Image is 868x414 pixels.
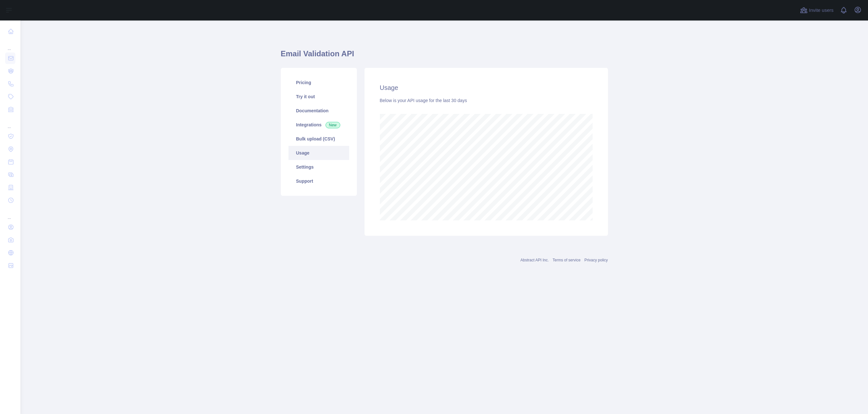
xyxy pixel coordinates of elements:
a: Abstract API Inc. [520,258,549,262]
a: Try it out [288,90,349,104]
button: Invite users [799,5,835,15]
div: ... [5,38,15,51]
a: Documentation [288,104,349,118]
a: Terms of service [553,258,580,262]
span: New [326,122,340,128]
a: Privacy policy [584,258,608,262]
a: Support [288,174,349,188]
a: Integrations New [288,118,349,132]
div: ... [5,207,15,220]
h2: Usage [380,83,593,92]
a: Bulk upload (CSV) [288,132,349,146]
a: Pricing [288,76,349,90]
a: Usage [288,146,349,160]
a: Settings [288,160,349,174]
h1: Email Validation API [281,49,608,64]
span: Invite users [809,7,833,14]
div: ... [5,116,15,129]
div: Below is your API usage for the last 30 days [380,97,593,104]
